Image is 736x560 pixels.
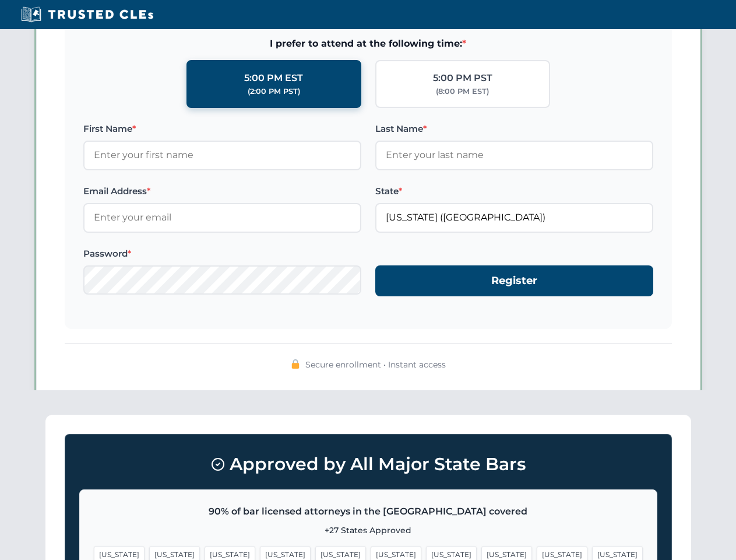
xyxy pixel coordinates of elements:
[83,184,361,198] label: Email Address
[94,524,643,537] p: +27 States Approved
[375,203,653,232] input: Florida (FL)
[291,359,300,369] img: 🔒
[436,86,489,97] div: (8:00 PM EST)
[83,122,361,136] label: First Name
[248,86,300,97] div: (2:00 PM PST)
[94,504,643,519] p: 90% of bar licensed attorneys in the [GEOGRAPHIC_DATA] covered
[83,247,361,261] label: Password
[244,71,303,86] div: 5:00 PM EST
[83,36,653,51] span: I prefer to attend at the following time:
[375,141,653,170] input: Enter your last name
[375,122,653,136] label: Last Name
[79,449,657,480] h3: Approved by All Major State Bars
[83,203,361,232] input: Enter your email
[305,358,446,371] span: Secure enrollment • Instant access
[83,141,361,170] input: Enter your first name
[17,6,157,23] img: Trusted CLEs
[433,71,492,86] div: 5:00 PM PST
[375,265,653,296] button: Register
[375,184,653,198] label: State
